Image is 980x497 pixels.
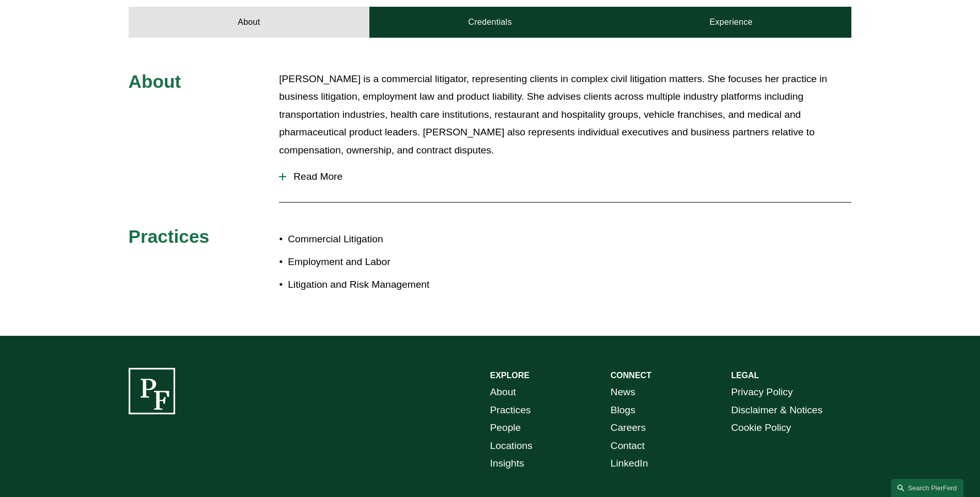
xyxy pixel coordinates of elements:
[369,7,611,38] a: Credentials
[611,383,635,401] a: News
[286,171,851,182] span: Read More
[490,371,530,380] strong: EXPLORE
[891,479,963,497] a: Search this site
[731,401,822,420] a: Disclaimer & Notices
[279,163,851,190] button: Read More
[129,7,370,38] a: About
[129,226,210,246] span: Practices
[731,383,792,401] a: Privacy Policy
[490,455,524,473] a: Insights
[288,253,490,271] p: Employment and Labor
[129,71,181,91] span: About
[611,455,648,473] a: LinkedIn
[731,419,791,437] a: Cookie Policy
[611,7,852,38] a: Experience
[490,383,516,401] a: About
[611,437,645,455] a: Contact
[288,230,490,248] p: Commercial Litigation
[611,419,646,437] a: Careers
[490,419,521,437] a: People
[490,401,531,420] a: Practices
[279,70,851,160] p: [PERSON_NAME] is a commercial litigator, representing clients in complex civil litigation matters...
[611,401,635,420] a: Blogs
[490,437,533,455] a: Locations
[731,371,759,380] strong: LEGAL
[611,371,651,380] strong: CONNECT
[288,276,490,294] p: Litigation and Risk Management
